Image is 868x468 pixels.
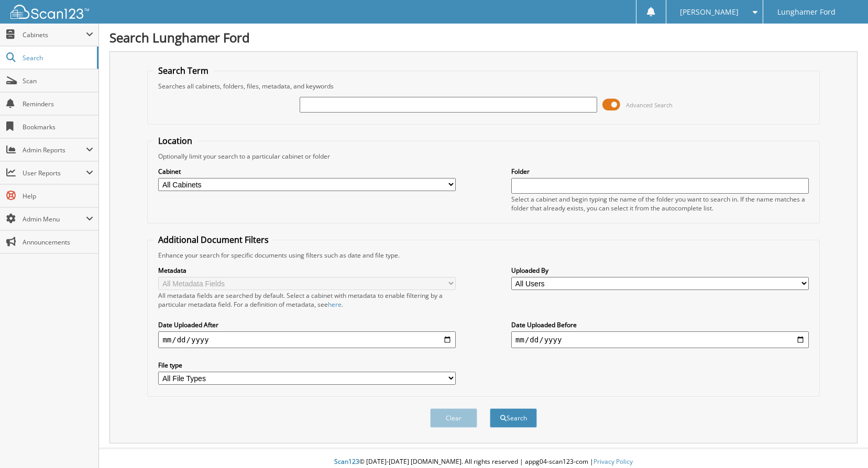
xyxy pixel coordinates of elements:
[23,30,86,39] span: Cabinets
[626,101,673,109] span: Advanced Search
[153,152,814,161] div: Optionally limit your search to a particular cabinet or folder
[511,331,809,348] input: end
[153,135,197,147] legend: Location
[109,29,858,46] h1: Search Lunghamer Ford
[490,408,537,428] button: Search
[23,53,92,62] span: Search
[158,291,456,309] div: All metadata fields are searched by default. Select a cabinet with metadata to enable filtering b...
[680,9,739,15] span: [PERSON_NAME]
[594,457,633,466] a: Privacy Policy
[816,418,868,468] iframe: Chat Widget
[23,76,93,85] span: Scan
[153,251,814,260] div: Enhance your search for specific documents using filters such as date and file type.
[158,331,456,348] input: start
[334,457,359,466] span: Scan123
[158,361,456,370] label: File type
[158,167,456,176] label: Cabinet
[511,195,809,213] div: Select a cabinet and begin typing the name of the folder you want to search in. If the name match...
[23,122,93,131] span: Bookmarks
[153,234,274,246] legend: Additional Document Filters
[23,99,93,108] span: Reminders
[10,5,89,19] img: scan123-logo-white.svg
[328,300,342,309] a: here
[153,65,214,76] legend: Search Term
[23,192,93,200] span: Help
[23,215,86,224] span: Admin Menu
[23,238,93,247] span: Announcements
[23,169,86,177] span: User Reports
[511,167,809,176] label: Folder
[158,266,456,275] label: Metadata
[777,9,836,15] span: Lunghamer Ford
[153,82,814,91] div: Searches all cabinets, folders, files, metadata, and keywords
[23,146,86,154] span: Admin Reports
[511,266,809,275] label: Uploaded By
[511,320,809,329] label: Date Uploaded Before
[430,408,477,428] button: Clear
[158,320,456,329] label: Date Uploaded After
